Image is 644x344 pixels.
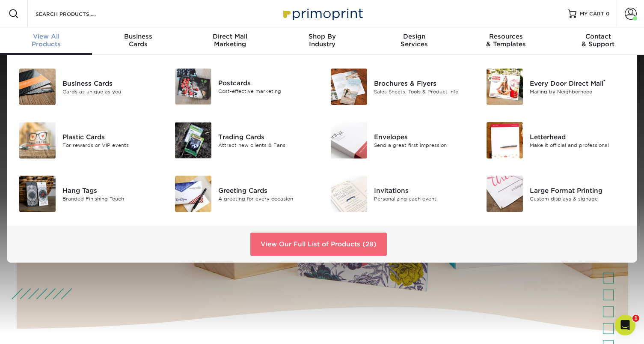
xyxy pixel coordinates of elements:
[374,195,472,202] div: Personalizing each event
[331,176,367,212] img: Invitations
[368,33,460,40] span: Design
[530,185,627,195] div: Large Format Printing
[218,185,316,195] div: Greeting Cards
[487,176,523,212] img: Large Format Printing
[484,172,627,215] a: Large Format Printing Large Format Printing Custom displays & signage
[62,141,160,149] div: For rewards or VIP events
[276,33,368,40] span: Shop By
[19,69,56,105] img: Business Cards
[62,185,160,195] div: Hang Tags
[368,27,460,55] a: DesignServices
[374,132,472,141] div: Envelopes
[484,65,627,108] a: Every Door Direct Mail Every Door Direct Mail® Mailing by Neighborhood
[606,11,610,17] span: 0
[460,33,552,40] span: Resources
[184,33,276,48] div: Marketing
[487,69,523,105] img: Every Door Direct Mail
[331,69,367,105] img: Brochures & Flyers
[17,172,160,215] a: Hang Tags Hang Tags Branded Finishing Touch
[603,78,605,84] sup: ®
[92,27,184,55] a: BusinessCards
[530,195,627,202] div: Custom displays & signage
[92,33,184,48] div: Cards
[484,119,627,162] a: Letterhead Letterhead Make it official and professional
[580,10,604,18] span: MY CART
[92,33,184,40] span: Business
[173,119,316,162] a: Trading Cards Trading Cards Attract new clients & Fans
[374,88,472,95] div: Sales Sheets, Tools & Product Info
[552,27,644,55] a: Contact& Support
[276,33,368,48] div: Industry
[175,176,211,212] img: Greeting Cards
[329,65,472,108] a: Brochures & Flyers Brochures & Flyers Sales Sheets, Tools & Product Info
[62,88,160,95] div: Cards as unique as you
[19,122,56,159] img: Plastic Cards
[632,315,639,322] span: 1
[35,9,118,19] input: SEARCH PRODUCTS.....
[218,195,316,202] div: A greeting for every occasion
[329,172,472,215] a: Invitations Invitations Personalizing each event
[184,33,276,40] span: Direct Mail
[19,176,56,212] img: Hang Tags
[218,132,316,141] div: Trading Cards
[374,185,472,195] div: Invitations
[530,141,627,149] div: Make it official and professional
[62,78,160,88] div: Business Cards
[552,33,644,40] span: Contact
[218,88,316,95] div: Cost-effective marketing
[250,233,387,256] a: View Our Full List of Products (28)
[62,132,160,141] div: Plastic Cards
[279,4,365,23] img: Primoprint
[530,88,627,95] div: Mailing by Neighborhood
[175,69,211,105] img: Postcards
[331,122,367,159] img: Envelopes
[552,33,644,48] div: & Support
[530,78,627,88] div: Every Door Direct Mail
[374,141,472,149] div: Send a great first impression
[218,141,316,149] div: Attract new clients & Fans
[530,132,627,141] div: Letterhead
[460,33,552,48] div: & Templates
[374,78,472,88] div: Brochures & Flyers
[276,27,368,55] a: Shop ByIndustry
[460,27,552,55] a: Resources& Templates
[17,65,160,108] a: Business Cards Business Cards Cards as unique as you
[368,33,460,48] div: Services
[218,78,316,88] div: Postcards
[175,122,211,159] img: Trading Cards
[62,195,160,202] div: Branded Finishing Touch
[329,119,472,162] a: Envelopes Envelopes Send a great first impression
[17,119,160,162] a: Plastic Cards Plastic Cards For rewards or VIP events
[184,27,276,55] a: Direct MailMarketing
[615,315,635,335] iframe: Intercom live chat
[173,65,316,108] a: Postcards Postcards Cost-effective marketing
[173,172,316,215] a: Greeting Cards Greeting Cards A greeting for every occasion
[487,122,523,159] img: Letterhead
